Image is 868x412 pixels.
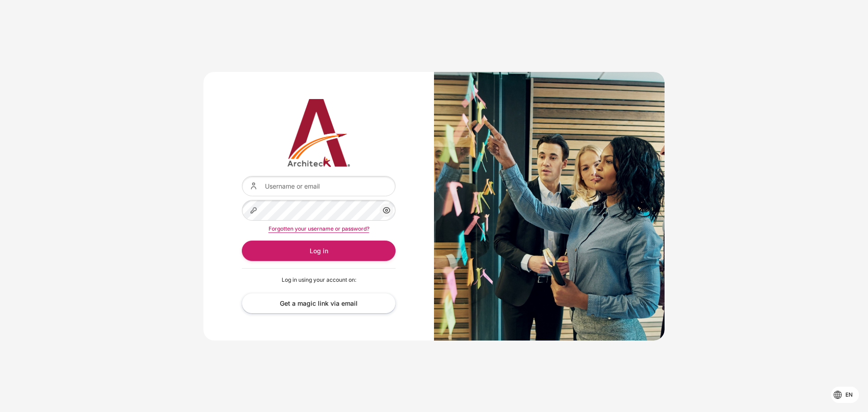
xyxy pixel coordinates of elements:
button: Languages [831,387,859,403]
button: Log in [242,241,396,261]
a: Architeck 12 Architeck 12 [242,99,396,167]
img: Architeck 12 [242,99,396,167]
input: Username or email [242,176,396,196]
a: Get a magic link via email [242,293,396,313]
span: en [845,391,853,399]
a: Forgotten your username or password? [269,225,369,232]
p: Log in using your account on: [242,276,396,284]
